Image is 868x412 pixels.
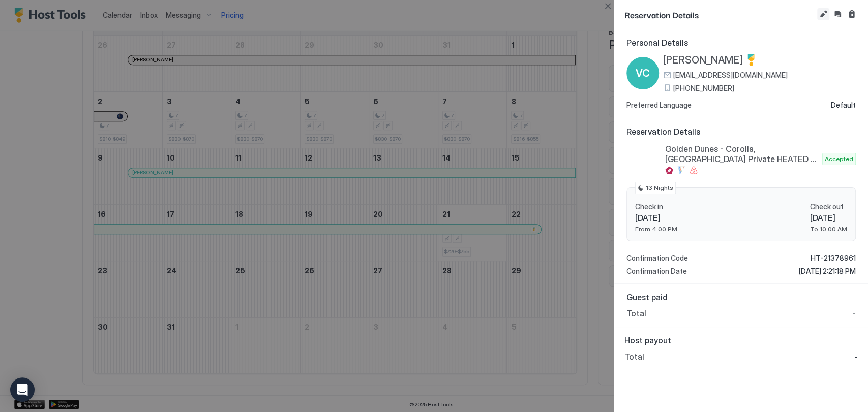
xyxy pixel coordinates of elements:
button: Inbox [831,8,844,20]
span: Confirmation Date [626,267,687,276]
span: [DATE] 2:21:18 PM [799,267,856,276]
span: [PHONE_NUMBER] [673,84,734,93]
span: Reservation Details [626,126,856,137]
span: From 4:00 PM [635,225,677,233]
button: Cancel reservation [846,8,858,20]
span: Reservation Details [624,8,815,21]
span: Total [624,352,644,362]
span: Accepted [825,154,853,164]
span: Confirmation Code [626,253,688,263]
div: Open Intercom Messenger [10,377,35,402]
span: Total [626,308,646,319]
span: [DATE] [635,213,677,223]
span: Check in [635,202,677,211]
span: - [854,352,858,362]
span: HT-21378961 [811,253,856,263]
span: [PERSON_NAME] [663,54,743,67]
span: Preferred Language [626,101,692,110]
span: Guest paid [626,292,856,302]
button: Edit reservation [817,8,829,20]
span: To 10:00 AM [810,225,847,233]
span: Personal Details [626,38,856,48]
span: - [852,308,856,319]
span: Host payout [624,335,858,345]
span: Default [831,101,856,110]
div: listing image [626,143,659,175]
span: Golden Dunes - Corolla, [GEOGRAPHIC_DATA] Private HEATED Pool [665,144,818,164]
span: 13 Nights [646,183,673,193]
span: [DATE] [810,213,847,223]
span: Check out [810,202,847,211]
span: [EMAIL_ADDRESS][DOMAIN_NAME] [673,71,788,80]
span: VC [636,66,650,81]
